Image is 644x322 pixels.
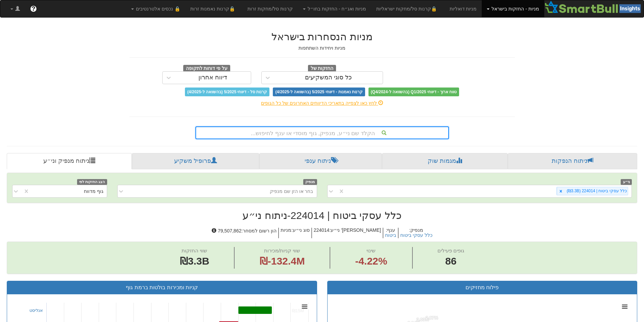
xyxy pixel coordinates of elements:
[400,233,432,238] button: כלל עסקי ביטוח
[426,315,438,320] tspan: 2.87%
[198,74,227,81] div: דיווח אחרון
[196,127,448,139] div: הקלד שם ני״ע, מנפיק, גוף מוסדי או ענף לחיפוש...
[368,88,459,96] span: טווח ארוך - דיווחי Q1/2025 (בהשוואה ל-Q4/2024)
[260,255,305,267] span: ₪-132.4M
[311,228,383,238] h5: [PERSON_NAME]' ני״ע : 224014
[180,255,209,267] span: ₪3.3B
[383,228,398,238] h5: ענף :
[333,284,632,291] h3: פילוח מחזיקים
[25,0,42,17] a: ?
[259,153,382,169] a: ניתוח ענפי
[621,179,632,185] span: ני״ע
[382,153,507,169] a: מגמות שוק
[7,210,637,221] h2: כלל עסקי ביטוח | 224014 - ניתוח ני״ע
[264,248,300,253] span: שווי קניות/מכירות
[366,248,376,253] span: שינוי
[278,228,311,238] h5: סוג ני״ע : מניות
[182,248,207,253] span: שווי החזקות
[355,254,387,269] span: -4.22%
[29,308,43,313] a: אנליסט
[132,153,259,169] a: פרופיל משקיע
[129,31,515,42] h2: מניות הנסחרות בישראל
[12,284,312,291] h3: קניות ומכירות בולטות ברמת גוף
[308,65,336,72] span: החזקות של
[185,88,269,96] span: קרנות סל - דיווחי 5/2025 (בהשוואה ל-4/2025)
[298,0,371,17] a: מניות ואג״ח - החזקות בחו״ל
[31,5,35,12] span: ?
[437,254,464,269] span: 86
[416,317,429,322] tspan: 3.03%
[126,0,185,17] a: 🔒 נכסים אלטרנטיבים
[385,233,396,238] button: ביטוח
[270,188,313,195] div: בחר או הזן שם מנפיק
[242,0,298,17] a: קרנות סל/מחקות זרות
[544,0,644,14] img: Smartbull
[445,0,482,17] a: מניות דואליות
[508,153,637,169] a: ניתוח הנפקות
[398,228,434,238] h5: מנפיק :
[292,308,304,313] tspan: ₪15M
[7,153,132,169] a: ניתוח מנפיק וני״ע
[371,0,444,17] a: 🔒קרנות סל/מחקות ישראליות
[273,88,365,96] span: קרנות נאמנות - דיווחי 5/2025 (בהשוואה ל-4/2025)
[183,65,230,72] span: על פי דוחות לתקופה
[303,179,317,185] span: מנפיק
[185,0,243,17] a: 🔒קרנות נאמנות זרות
[124,100,520,106] div: לחץ כאן לצפייה בתאריכי הדיווחים האחרונים של כל הגופים
[84,188,103,195] div: גוף מדווח
[129,46,515,51] h5: מניות ויחידות השתתפות
[437,248,464,253] span: גופים פעילים
[210,228,278,238] h5: הון רשום למסחר : 79,507,862
[482,0,544,17] a: מניות - החזקות בישראל
[77,179,107,185] span: הצג החזקות לפי
[305,74,352,81] div: כל סוגי המשקיעים
[565,187,628,195] div: כלל עסקי ביטוח | 224014 (₪3.3B)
